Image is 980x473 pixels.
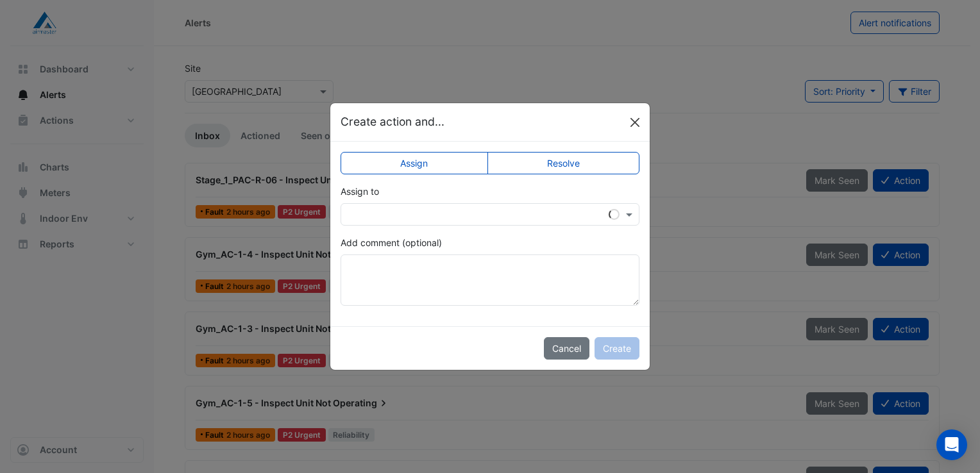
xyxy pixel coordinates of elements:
[487,152,640,174] label: Resolve
[936,429,967,460] div: Open Intercom Messenger
[341,113,444,130] h5: Create action and...
[341,152,488,174] label: Assign
[544,337,589,360] button: Cancel
[625,113,645,132] button: Close
[341,185,379,198] label: Assign to
[341,236,442,249] label: Add comment (optional)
